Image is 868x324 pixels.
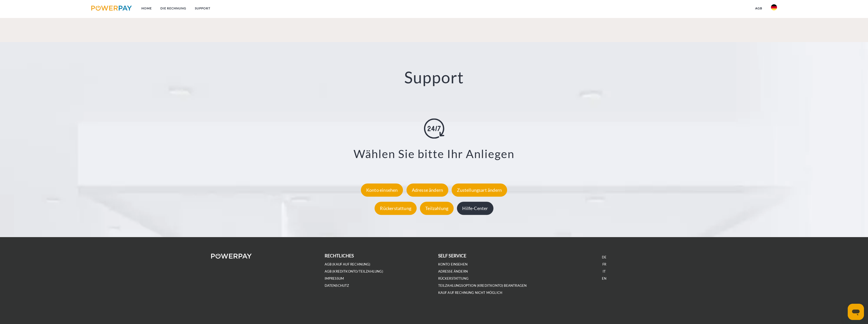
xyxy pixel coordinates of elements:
img: logo-powerpay.svg [91,6,132,11]
img: logo-powerpay-white.svg [211,254,252,259]
a: AGB (Kreditkonto/Teilzahlung) [325,269,383,274]
a: IT [603,269,606,274]
a: Rückerstattung [438,276,469,281]
a: FR [602,262,606,266]
a: Hilfe-Center [456,205,494,211]
img: online-shopping.svg [424,118,444,139]
div: Rückerstattung [375,202,417,215]
div: Teilzahlung [420,202,454,215]
a: Konto einsehen [360,187,404,193]
b: rechtliches [325,253,354,258]
h3: Wählen Sie bitte Ihr Anliegen [50,147,818,161]
a: DE [602,255,606,259]
a: DATENSCHUTZ [325,283,349,288]
a: Adresse ändern [438,269,468,274]
iframe: Schaltfläche zum Öffnen des Messaging-Fensters [848,304,864,320]
div: Adresse ändern [407,183,449,197]
a: SUPPORT [191,4,215,13]
b: self service [438,253,467,258]
a: EN [602,276,606,281]
h2: Support [43,67,825,87]
div: Konto einsehen [361,183,403,197]
a: DIE RECHNUNG [156,4,191,13]
a: AGB (Kauf auf Rechnung) [325,262,371,266]
a: Home [137,4,156,13]
a: Teilzahlung [419,205,455,211]
div: Hilfe-Center [457,202,493,215]
div: Zustellungsart ändern [452,183,507,197]
a: agb [751,4,767,13]
a: Rückerstattung [373,205,418,211]
a: Konto einsehen [438,262,468,266]
a: Teilzahlungsoption (KREDITKONTO) beantragen [438,283,527,288]
a: Adresse ändern [405,187,450,193]
a: Zustellungsart ändern [450,187,508,193]
a: IMPRESSUM [325,276,344,281]
img: de [771,4,777,10]
a: Kauf auf Rechnung nicht möglich [438,291,503,295]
